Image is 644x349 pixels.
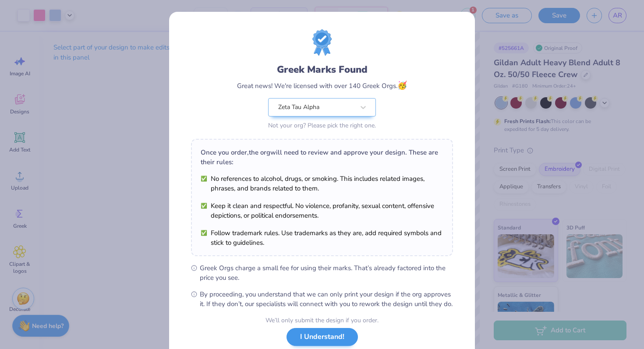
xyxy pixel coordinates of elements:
li: Follow trademark rules. Use trademarks as they are, add required symbols and stick to guidelines. [201,228,443,247]
img: License badge [312,29,332,56]
div: Greek Marks Found [277,63,368,77]
div: We’ll only submit the design if you order. [265,316,379,325]
button: I Understand! [287,328,358,346]
span: Greek Orgs charge a small fee for using their marks. That’s already factored into the price you see. [200,263,453,282]
span: 🥳 [397,80,407,91]
div: Great news! We're licensed with over 140 Greek Orgs. [237,80,407,92]
li: No references to alcohol, drugs, or smoking. This includes related images, phrases, and brands re... [201,174,443,193]
div: Not your org? Please pick the right one. [268,121,376,130]
li: Keep it clean and respectful. No violence, profanity, sexual content, offensive depictions, or po... [201,201,443,220]
span: By proceeding, you understand that we can only print your design if the org approves it. If they ... [200,289,453,309]
div: Once you order, the org will need to review and approve your design. These are their rules: [201,148,443,167]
